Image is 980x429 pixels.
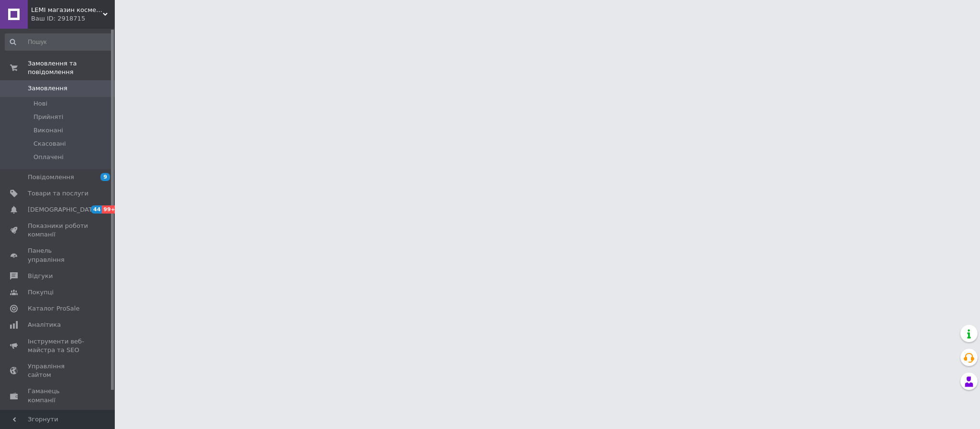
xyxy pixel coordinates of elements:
span: Прийняті [33,113,63,121]
span: Нові [33,99,47,108]
span: Замовлення та повідомлення [28,59,115,76]
span: Панель управління [28,247,88,264]
div: Ваш ID: 2918715 [31,14,115,23]
span: 9 [100,173,110,181]
span: Інструменти веб-майстра та SEO [28,337,88,354]
span: Відгуки [28,272,53,280]
span: Каталог ProSale [28,304,79,313]
span: Показники роботи компанії [28,222,88,239]
span: Скасовані [33,139,66,148]
span: Покупці [28,288,54,297]
span: Товари та послуги [28,189,88,198]
span: Виконані [33,126,63,135]
span: 99+ [102,205,118,214]
span: Повідомлення [28,173,74,182]
span: Гаманець компанії [28,387,88,404]
span: LEMI магазин косметики [31,6,103,14]
span: Оплачені [33,153,64,161]
span: [DEMOGRAPHIC_DATA] [28,205,99,214]
input: Пошук [5,33,113,51]
span: 44 [91,205,102,214]
span: Замовлення [28,84,67,93]
span: Управління сайтом [28,362,88,379]
span: Аналітика [28,321,61,329]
